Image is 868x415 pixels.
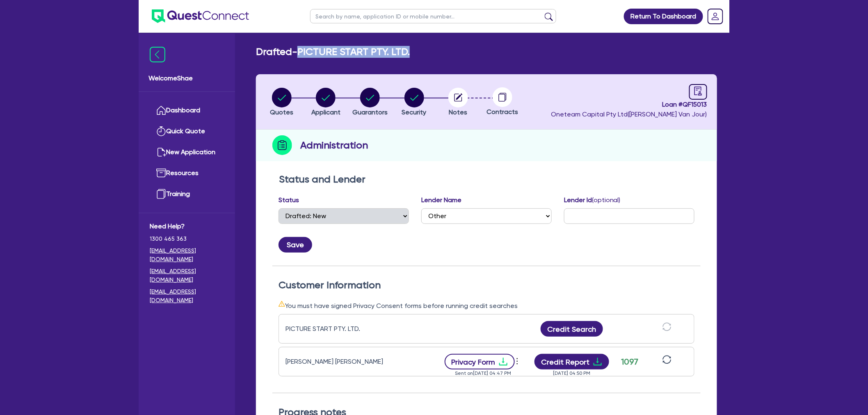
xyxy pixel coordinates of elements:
button: Security [402,87,427,118]
button: Notes [448,87,468,118]
span: 1300 465 363 [150,235,224,243]
button: Credit Reportdownload [535,354,610,369]
img: training [156,189,166,199]
span: Quotes [270,108,293,116]
span: more [513,355,521,367]
img: quick-quote [156,126,166,136]
h2: Status and Lender [279,173,694,185]
a: audit [689,84,707,100]
button: Quotes [270,87,294,118]
a: Quick Quote [150,121,224,142]
span: sync [662,322,672,331]
button: sync [660,355,674,369]
a: Training [150,184,224,205]
button: Dropdown toggle [515,355,522,369]
h2: Customer Information [279,279,694,291]
span: Need Help? [150,221,224,231]
img: step-icon [272,135,292,155]
span: Guarantors [352,108,388,116]
div: [PERSON_NAME] [PERSON_NAME] [286,357,388,367]
img: new-application [156,147,166,157]
span: Oneteam Capital Pty Ltd ( [PERSON_NAME] Van Jour ) [551,110,707,118]
span: audit [694,87,703,96]
a: Dropdown toggle [705,6,726,27]
img: quest-connect-logo-blue [152,9,249,23]
span: Welcome Shae [148,73,225,83]
button: Privacy Formdownload [445,354,515,369]
button: Credit Search [541,321,603,337]
a: Return To Dashboard [624,9,703,24]
button: sync [660,322,674,336]
div: You must have signed Privacy Consent forms before running credit searches [279,301,694,311]
a: [EMAIL_ADDRESS][DOMAIN_NAME] [150,287,224,305]
label: Lender Id [564,195,621,205]
h2: Drafted - PICTURE START PTY. LTD. [256,46,410,58]
div: 1097 [619,356,640,368]
button: Save [279,237,312,253]
h2: Administration [300,138,368,153]
span: Contracts [487,108,518,116]
img: icon-menu-close [150,47,165,62]
a: New Application [150,142,224,163]
span: Loan # QF15013 [551,100,707,109]
span: download [498,357,508,367]
span: warning [279,301,285,307]
label: Lender Name [421,195,461,205]
span: Notes [449,108,468,116]
span: Applicant [311,108,340,116]
span: (optional) [592,196,621,204]
a: [EMAIL_ADDRESS][DOMAIN_NAME] [150,267,224,284]
button: Guarantors [352,87,388,118]
a: Resources [150,163,224,184]
div: PICTURE START PTY. LTD. [286,324,388,334]
a: [EMAIL_ADDRESS][DOMAIN_NAME] [150,246,224,264]
a: Dashboard [150,100,224,121]
input: Search by name, application ID or mobile number... [310,9,556,23]
img: resources [156,168,166,178]
span: Security [402,108,427,116]
span: sync [662,355,672,364]
span: download [593,357,603,367]
button: Applicant [311,87,341,118]
label: Status [279,195,299,205]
